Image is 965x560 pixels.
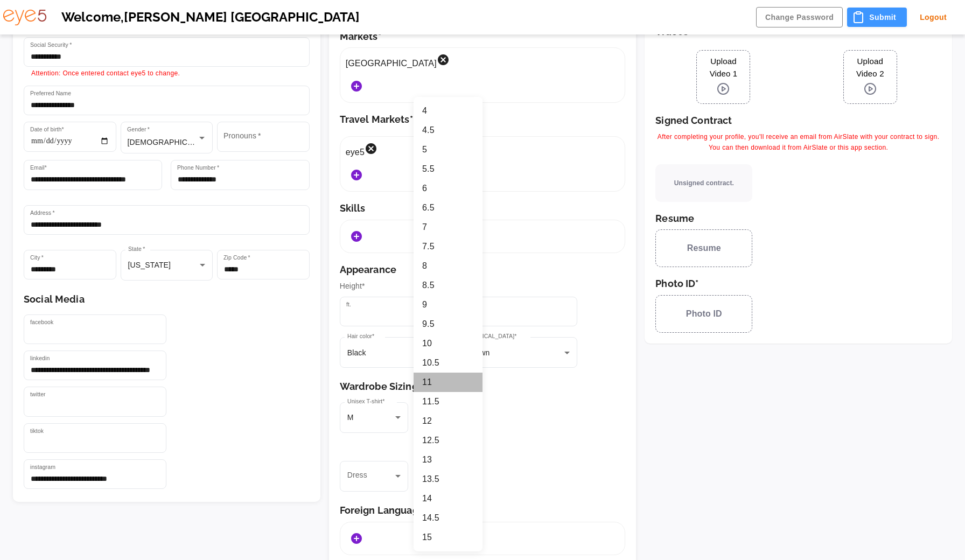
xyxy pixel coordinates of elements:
li: 9.5 [414,314,482,334]
li: 15 [414,528,482,547]
li: 4.5 [414,121,482,140]
li: 14 [414,489,482,508]
li: 14.5 [414,508,482,528]
li: 8.5 [414,276,482,295]
li: 5 [414,140,482,159]
li: 4 [414,101,482,121]
li: 7 [414,218,482,237]
li: 10.5 [414,353,482,373]
li: 10 [414,334,482,353]
li: 11 [414,373,482,392]
li: 13 [414,450,482,470]
li: 13.5 [414,470,482,489]
li: 8 [414,256,482,276]
li: 6.5 [414,198,482,218]
li: 6 [414,179,482,198]
li: 12.5 [414,431,482,450]
li: 11.5 [414,392,482,411]
li: 9 [414,295,482,314]
li: 5.5 [414,159,482,179]
li: 12 [414,411,482,431]
li: 7.5 [414,237,482,256]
